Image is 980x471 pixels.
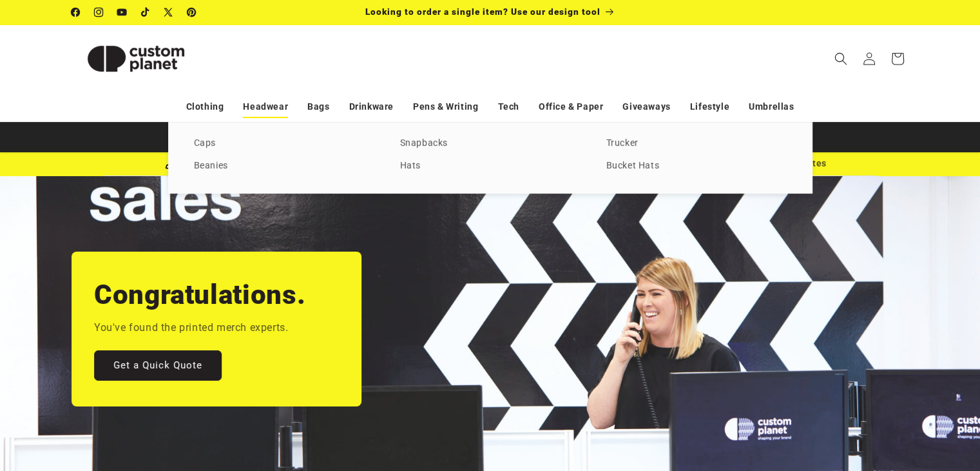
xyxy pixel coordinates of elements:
a: Hats [400,157,581,175]
a: Trucker [606,135,787,152]
iframe: Chat Widget [765,332,980,471]
a: Bags [307,95,329,118]
summary: Search [827,45,855,73]
p: You've found the printed merch experts. [94,319,288,337]
a: Giveaways [622,95,670,118]
a: Lifestyle [690,95,729,118]
a: Get a Quick Quote [94,350,222,381]
a: Bucket Hats [606,157,787,175]
a: Umbrellas [749,95,794,118]
span: Looking to order a single item? Use our design tool [365,6,600,17]
img: Custom Planet [72,30,200,88]
a: Clothing [186,95,224,118]
a: Caps [194,135,374,152]
a: Tech [497,95,519,118]
a: Snapbacks [400,135,581,152]
a: Drinkware [349,95,394,118]
a: Office & Paper [539,95,603,118]
a: Headwear [243,95,288,118]
a: Beanies [194,157,374,175]
h2: Congratulations. [94,277,305,312]
a: Pens & Writing [413,95,478,118]
a: Custom Planet [66,25,205,92]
